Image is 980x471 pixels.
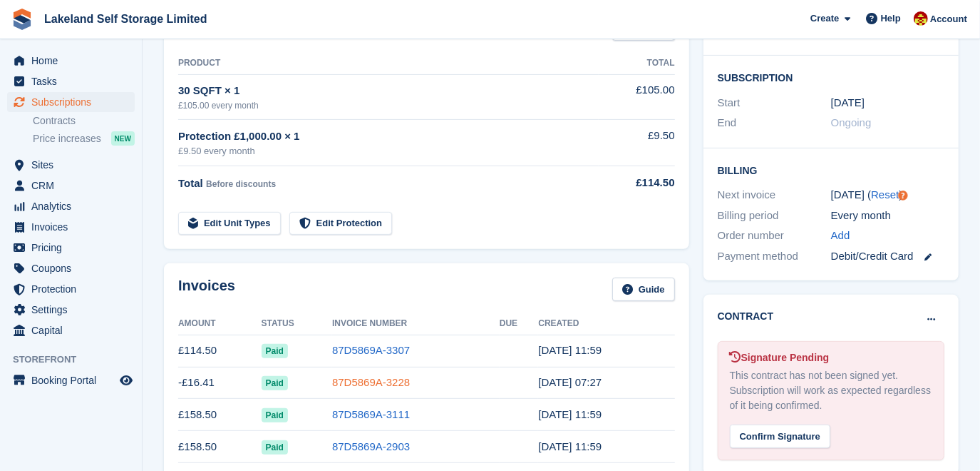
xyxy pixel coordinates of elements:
[7,300,135,320] a: menu
[871,188,899,201] a: Reset
[178,399,262,431] td: £158.50
[332,440,410,452] a: 87D5869A-2903
[7,92,135,112] a: menu
[178,367,262,399] td: -£16.41
[178,52,599,75] th: Product
[332,408,410,420] a: 87D5869A-3111
[33,132,101,146] span: Price increases
[7,176,135,196] a: menu
[7,196,135,216] a: menu
[538,313,674,335] th: Created
[718,228,831,244] div: Order number
[538,376,602,388] time: 2025-09-25 06:27:26 UTC
[718,95,831,111] div: Start
[7,238,135,258] a: menu
[31,51,117,71] span: Home
[31,217,117,237] span: Invoices
[500,313,538,335] th: Due
[31,370,117,390] span: Booking Portal
[178,99,599,112] div: £105.00 every month
[897,189,909,202] div: Tooltip anchor
[332,344,410,356] a: 87D5869A-3307
[538,440,602,452] time: 2025-08-06 10:59:10 UTC
[178,144,599,158] div: £9.50 every month
[930,12,967,26] span: Account
[262,313,332,335] th: Status
[289,212,392,235] a: Edit Protection
[31,155,117,175] span: Sites
[262,376,288,390] span: Paid
[7,155,135,175] a: menu
[31,71,117,91] span: Tasks
[262,408,288,422] span: Paid
[178,313,262,335] th: Amount
[13,353,142,367] span: Storefront
[7,217,135,237] a: menu
[599,175,675,191] div: £114.50
[730,425,830,448] div: Confirm Signature
[31,92,117,112] span: Subscriptions
[118,372,135,389] a: Preview store
[178,128,599,145] div: Protection £1,000.00 × 1
[262,344,288,358] span: Paid
[881,11,901,26] span: Help
[178,177,203,189] span: Total
[612,278,675,301] a: Guide
[599,52,675,75] th: Total
[178,335,262,367] td: £114.50
[718,163,944,177] h2: Billing
[831,187,944,203] div: [DATE] ( )
[7,51,135,71] a: menu
[599,120,675,166] td: £9.50
[111,131,135,146] div: NEW
[914,11,928,26] img: Diane Carney
[31,320,117,340] span: Capital
[599,74,675,119] td: £105.00
[178,278,235,301] h2: Invoices
[38,7,213,31] a: Lakeland Self Storage Limited
[7,71,135,91] a: menu
[718,208,831,224] div: Billing period
[718,115,831,131] div: End
[31,300,117,320] span: Settings
[11,9,33,30] img: stora-icon-8386f47178a22dfd0bd8f6a31ec36ba5ce8667c1dd55bd0f319d3a0aa187defe.svg
[7,370,135,390] a: menu
[31,238,117,258] span: Pricing
[31,258,117,278] span: Coupons
[538,344,602,356] time: 2025-10-06 10:59:53 UTC
[178,83,599,99] div: 30 SQFT × 1
[730,368,932,413] div: This contract has not been signed yet. Subscription will work as expected regardless of it being ...
[718,70,944,84] h2: Subscription
[718,187,831,203] div: Next invoice
[831,228,850,244] a: Add
[831,248,944,265] div: Debit/Credit Card
[7,320,135,340] a: menu
[718,248,831,265] div: Payment method
[262,440,288,455] span: Paid
[332,313,500,335] th: Invoice Number
[31,279,117,299] span: Protection
[33,131,135,146] a: Price increases NEW
[831,95,865,111] time: 2025-02-06 01:00:00 UTC
[332,376,410,388] a: 87D5869A-3228
[730,350,932,365] div: Signature Pending
[831,208,944,224] div: Every month
[718,309,774,324] h2: Contract
[33,114,135,128] a: Contracts
[7,279,135,299] a: menu
[31,176,117,196] span: CRM
[206,179,276,189] span: Before discounts
[831,116,872,128] span: Ongoing
[178,212,281,235] a: Edit Unit Types
[7,258,135,278] a: menu
[178,431,262,463] td: £158.50
[538,408,602,420] time: 2025-09-06 10:59:38 UTC
[810,11,839,26] span: Create
[31,196,117,216] span: Analytics
[730,421,830,433] a: Confirm Signature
